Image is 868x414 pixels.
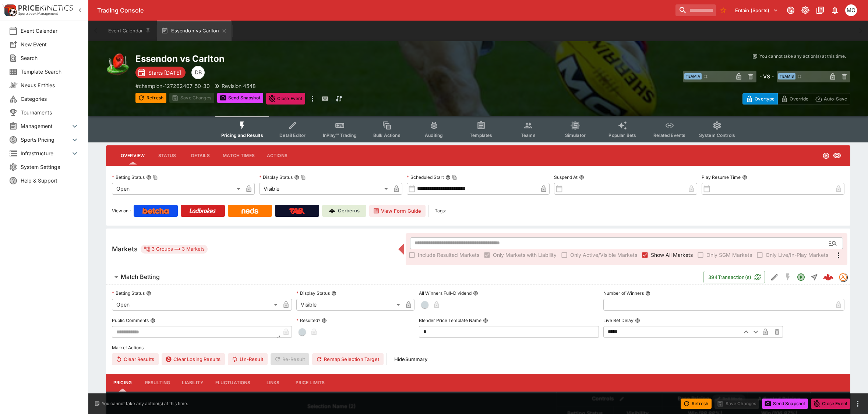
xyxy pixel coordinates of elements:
[521,132,536,138] span: Teams
[473,291,478,296] button: All Winners Full-Dividend
[824,95,847,103] p: Auto-Save
[135,82,210,90] p: Copy To Clipboard
[811,399,850,409] button: Close Event
[331,291,336,296] button: Display Status
[266,93,306,105] button: Close Event
[162,353,225,365] button: Clear Losing Results
[106,374,139,392] button: Pricing
[766,251,828,259] span: Only Live/In-Play Markets
[308,93,317,105] button: more
[217,93,263,103] button: Send Snapshot
[294,175,299,180] button: Display StatusCopy To Clipboard
[784,4,797,17] button: Connected to PK
[18,5,73,11] img: PriceKinetics
[279,132,306,138] span: Detail Editor
[845,4,857,16] div: Mark O'Loughlan
[826,237,840,250] button: Open
[312,353,384,365] button: Remap Selection Target
[565,132,586,138] span: Simulator
[762,399,808,409] button: Send Snapshot
[790,95,808,103] p: Override
[209,374,257,392] button: Fluctuations
[839,273,847,281] img: tradingmodel
[222,82,256,90] p: Revision 4548
[21,54,79,62] span: Search
[833,151,841,160] svg: Visible
[603,290,644,296] p: Number of Winners
[834,251,843,260] svg: More
[702,174,741,180] p: Play Resume Time
[21,109,79,116] span: Tournaments
[2,3,17,18] img: PriceKinetics Logo
[759,72,774,80] h6: - VS -
[21,27,79,35] span: Event Calendar
[812,93,850,105] button: Auto-Save
[112,183,243,195] div: Open
[289,208,305,214] img: TabNZ
[338,207,360,215] p: Cerberus
[419,290,472,296] p: All Winners Full-Dividend
[425,132,443,138] span: Auditing
[821,270,836,284] a: c82fce49-639d-4814-94f0-78fa9246301c
[748,392,810,406] th: Adjusted Pricing
[823,272,833,282] div: c82fce49-639d-4814-94f0-78fa9246301c
[681,399,712,409] button: Refresh
[296,299,403,311] div: Visible
[699,132,735,138] span: System Controls
[150,318,155,323] button: Public Comments
[684,73,702,79] span: Team A
[112,353,159,365] button: Clear Results
[146,175,151,180] button: Betting StatusCopy To Clipboard
[635,318,640,323] button: Live Bet Delay
[191,66,205,79] div: Dylan Brown
[608,132,636,138] span: Popular Bets
[112,174,145,180] p: Betting Status
[97,7,673,14] div: Trading Console
[21,95,79,103] span: Categories
[142,208,169,214] img: Betcha
[493,251,557,259] span: Only Markets with Liability
[799,4,812,17] button: Toggle light/dark mode
[259,174,293,180] p: Display Status
[843,2,859,18] button: Mark O'Loughlan
[373,132,401,138] span: Bulk Actions
[853,399,862,408] button: more
[157,21,232,41] button: Essendon vs Carlton
[645,291,650,296] button: Number of Winners
[261,147,294,164] button: Actions
[112,342,844,353] label: Market Actions
[435,205,446,217] label: Tags:
[257,374,290,392] button: Links
[322,205,366,217] a: Cerberus
[102,400,188,407] p: You cannot take any action(s) at this time.
[755,95,775,103] p: Overtype
[144,245,205,254] div: 3 Groups 3 Markets
[176,374,209,392] button: Liability
[135,93,166,103] button: Refresh
[814,4,827,17] button: Documentation
[768,270,781,284] button: Edit Detail
[651,251,693,259] span: Show All Markets
[452,175,457,180] button: Copy To Clipboard
[21,68,79,75] span: Template Search
[777,93,812,105] button: Override
[822,152,830,159] svg: Open
[570,251,637,259] span: Only Active/Visible Markets
[148,69,181,77] p: Starts [DATE]
[797,273,805,282] svg: Open
[329,208,335,214] img: Cerberus
[675,4,716,16] input: search
[778,73,795,79] span: Team B
[112,317,149,323] p: Public Comments
[106,270,703,284] button: Match Betting
[135,53,493,64] h2: Copy To Clipboard
[21,177,79,184] span: Help & Support
[112,245,138,253] h5: Markets
[731,4,783,16] button: Select Tenant
[483,318,488,323] button: Blender Price Template Name
[828,4,841,17] button: Notifications
[653,132,685,138] span: Related Events
[112,299,280,311] div: Open
[215,116,741,142] div: Event type filters
[418,251,479,259] span: Include Resulted Markets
